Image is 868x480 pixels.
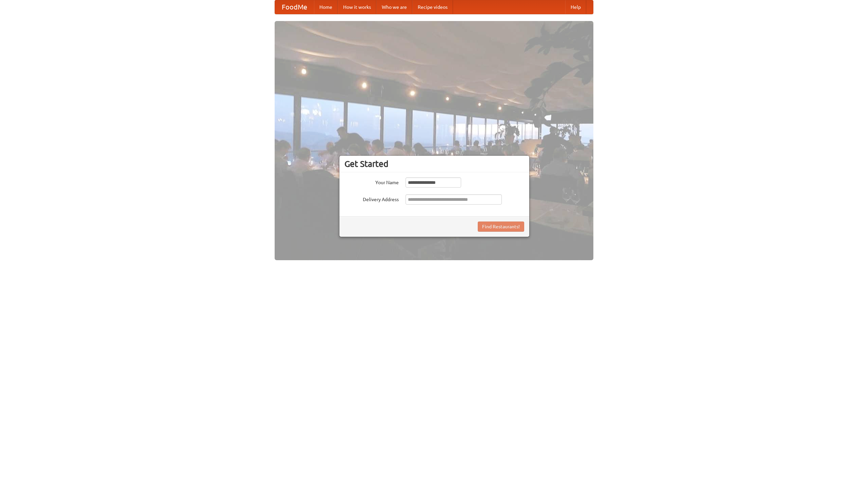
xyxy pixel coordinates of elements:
label: Your Name [344,177,399,186]
a: Help [565,0,586,14]
a: Home [314,0,338,14]
button: Find Restaurants! [478,222,524,232]
a: FoodMe [275,0,314,14]
label: Delivery Address [344,194,399,203]
a: Who we are [376,0,412,14]
a: How it works [338,0,376,14]
a: Recipe videos [412,0,453,14]
h3: Get Started [344,159,524,169]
